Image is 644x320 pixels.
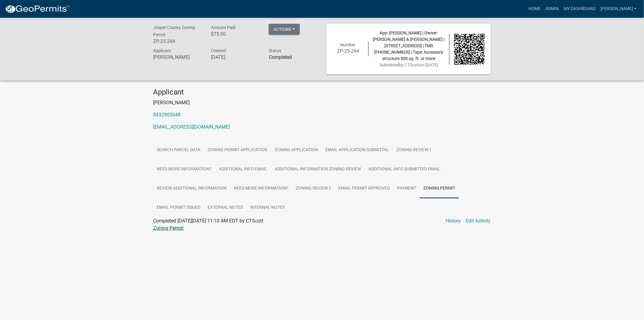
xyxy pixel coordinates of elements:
span: Created [211,48,226,53]
span: by CTScott [399,62,420,67]
a: Payment [394,179,420,198]
a: Zoning Permit [420,179,459,198]
a: [EMAIL_ADDRESS][DOMAIN_NAME] [153,124,230,130]
a: Review Additional Information [153,179,230,198]
a: [PERSON_NAME] [598,3,639,15]
a: Admin [543,3,561,15]
p: [PERSON_NAME] [153,99,491,106]
h6: ZP-25-244 [333,48,364,54]
a: Need More Information? [153,160,215,179]
h6: [DATE] [211,54,260,60]
a: Search Parcel Data [153,140,204,160]
a: 8432905048 [153,112,180,118]
span: Number [341,42,356,47]
a: Zoning Review 2 [292,179,335,198]
h6: $75.00 [211,31,260,37]
a: Internal Notes [247,198,288,218]
span: Status [269,48,281,53]
a: Email Permit Approved [335,179,394,198]
a: Need More Information? [230,179,292,198]
h6: [PERSON_NAME] [153,54,202,60]
a: Email Application Submittal [322,140,393,160]
span: Applicant [153,48,171,53]
span: Completed [DATE][DATE] 11:10 AM EDT by CTScott [153,218,263,224]
h6: ZP-25-244 [153,38,202,44]
a: Home [526,3,543,15]
span: Submitted on [DATE] [380,62,438,67]
a: Additional Information Zoning Review [271,160,365,179]
a: Additional Info submitted Email [365,160,444,179]
a: Edit Activity [466,217,491,225]
a: Zoning Permit [153,225,184,231]
span: Amount Paid [211,25,236,30]
span: Jasper County Zoning Permit [153,25,195,37]
a: Email Permit Issued [153,198,204,218]
strong: Completed [269,54,292,60]
a: Zoning Permit Application [204,140,271,160]
a: History [446,217,461,225]
button: Actions [269,24,300,35]
img: QR code [454,34,485,65]
a: Zoning Application [271,140,322,160]
a: External Notes [204,198,247,218]
a: Zoning Review 1 [393,140,435,160]
a: My Dashboard [561,3,598,15]
span: App: [PERSON_NAME] | Owner: [PERSON_NAME] & [PERSON_NAME] | [STREET_ADDRESS] | TMS [PHONE_NUMBER]... [373,30,445,61]
a: Additional info email [215,160,271,179]
h4: Applicant [153,88,491,97]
